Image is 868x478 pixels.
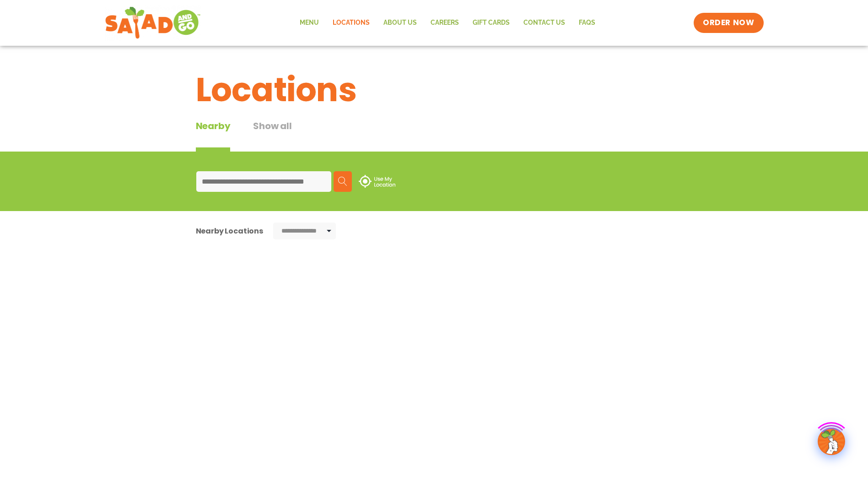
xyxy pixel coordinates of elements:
[196,119,231,152] div: Nearby
[326,12,377,33] a: Locations
[338,177,347,186] img: search.svg
[196,119,315,152] div: Tabbed content
[293,12,602,33] nav: Menu
[572,12,602,33] a: FAQs
[377,12,424,33] a: About Us
[359,175,395,188] img: use-location.svg
[424,12,466,33] a: Careers
[196,65,673,114] h1: Locations
[105,5,201,41] img: new-SAG-logo-768×292
[694,13,763,33] a: ORDER NOW
[703,17,754,28] span: ORDER NOW
[466,12,517,33] a: GIFT CARDS
[253,119,291,152] button: Show all
[196,225,263,237] div: Nearby Locations
[293,12,326,33] a: Menu
[517,12,572,33] a: Contact Us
